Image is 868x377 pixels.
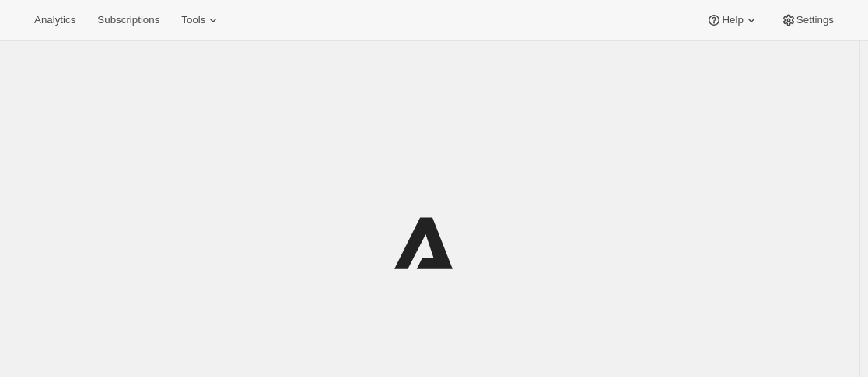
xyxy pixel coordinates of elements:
[97,14,159,26] span: Subscriptions
[772,9,843,31] button: Settings
[697,9,768,31] button: Help
[722,14,743,26] span: Help
[181,14,205,26] span: Tools
[34,14,75,26] span: Analytics
[796,14,834,26] span: Settings
[172,9,230,31] button: Tools
[88,9,169,31] button: Subscriptions
[25,9,85,31] button: Analytics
